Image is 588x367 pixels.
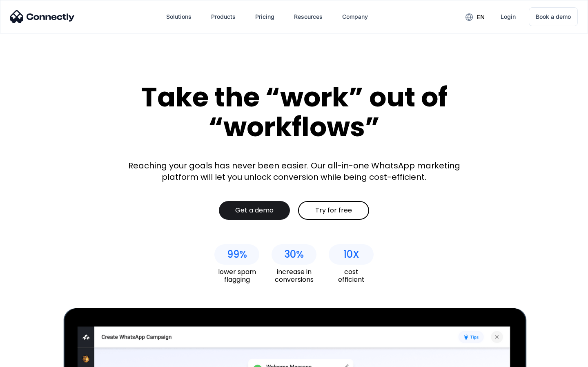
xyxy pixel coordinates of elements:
[219,201,290,220] a: Get a demo
[284,249,304,260] div: 30%
[501,11,516,22] div: Login
[166,11,192,22] div: Solutions
[294,11,323,22] div: Resources
[298,201,369,220] a: Try for free
[8,353,49,364] aside: Language selected: English
[336,7,374,27] div: Company
[160,7,198,27] div: Solutions
[329,268,374,283] div: cost efficient
[16,353,49,364] ul: Language list
[494,7,522,27] a: Login
[459,11,491,23] div: en
[10,10,75,23] img: Connectly Logo
[315,206,352,214] div: Try for free
[214,268,259,283] div: lower spam flagging
[529,7,578,26] a: Book a demo
[249,7,281,27] a: Pricing
[272,268,316,283] div: increase in conversions
[477,11,485,23] div: en
[205,7,242,27] div: Products
[211,11,236,22] div: Products
[255,11,274,22] div: Pricing
[342,11,368,22] div: Company
[343,249,359,260] div: 10X
[287,7,329,27] div: Resources
[235,206,274,214] div: Get a demo
[122,160,465,183] div: Reaching your goals has never been easier. Our all-in-one WhatsApp marketing platform will let yo...
[110,82,478,141] div: Take the “work” out of “workflows”
[227,249,247,260] div: 99%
